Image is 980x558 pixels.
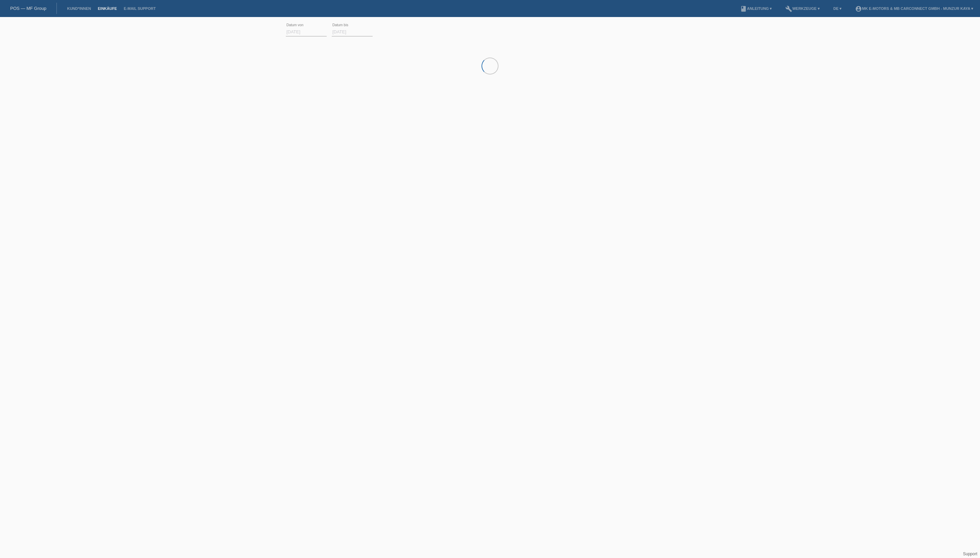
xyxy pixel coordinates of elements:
[852,6,977,11] a: account_circleMK E-MOTORS & MB CarConnect GmbH - Munzur Kaya ▾
[963,552,977,556] a: Support
[10,6,46,11] a: POS — MF Group
[740,5,747,12] i: book
[855,5,862,12] i: account_circle
[782,6,823,11] a: buildWerkzeuge ▾
[94,6,120,11] a: Einkäufe
[120,6,159,11] a: E-Mail Support
[830,6,845,11] a: DE ▾
[737,6,775,11] a: bookAnleitung ▾
[785,5,792,12] i: build
[64,6,94,11] a: Kund*innen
